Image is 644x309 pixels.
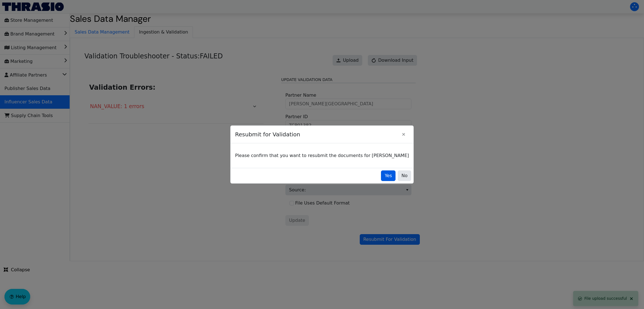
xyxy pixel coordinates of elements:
[398,129,409,140] button: Close
[385,172,392,179] span: Yes
[235,152,409,159] p: Please confirm that you want to resubmit the documents for [PERSON_NAME]
[401,172,408,179] span: No
[398,170,411,181] button: No
[381,170,396,181] button: Yes
[235,127,398,141] span: Resubmit for Validation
